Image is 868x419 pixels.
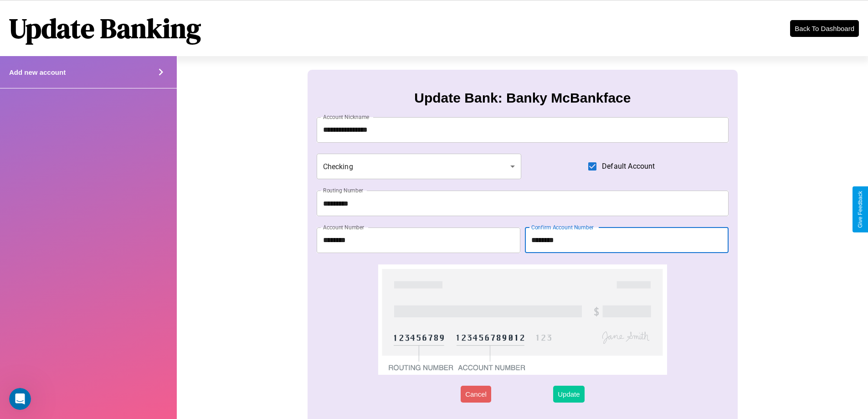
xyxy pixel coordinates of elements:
span: Default Account [602,161,655,172]
label: Account Nickname [323,113,370,121]
label: Confirm Account Number [531,223,594,231]
iframe: Intercom live chat [9,388,31,410]
h4: Add new account [9,68,66,76]
h3: Update Bank: Banky McBankface [414,90,631,106]
button: Cancel [461,386,491,403]
h1: Update Banking [9,10,201,47]
button: Update [553,386,584,403]
label: Account Number [323,223,364,231]
div: Give Feedback [857,191,863,228]
button: Back To Dashboard [790,20,859,37]
img: check [378,264,667,375]
label: Routing Number [323,186,363,194]
div: Checking [317,154,522,179]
